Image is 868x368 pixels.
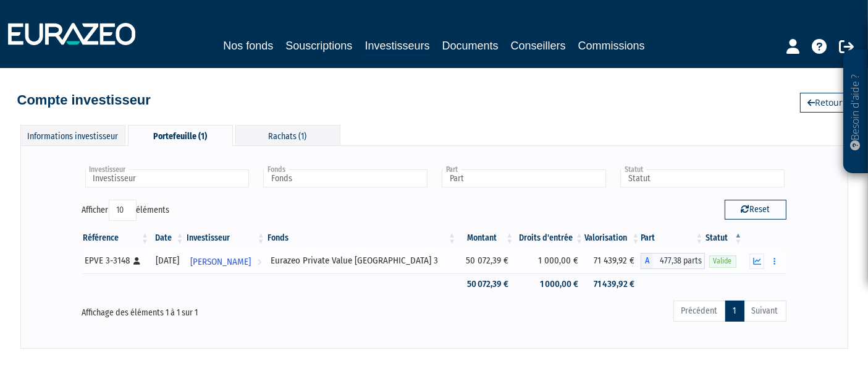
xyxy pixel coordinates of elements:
div: EPVE 3-3148 [85,254,146,267]
i: Voir l'investisseur [257,250,261,273]
i: [Français] Personne physique [134,257,141,265]
th: Droits d'entrée: activer pour trier la colonne par ordre croissant [515,228,584,249]
th: Fonds: activer pour trier la colonne par ordre croissant [266,228,457,249]
div: A - Eurazeo Private Value Europe 3 [641,253,704,269]
div: Affichage des éléments 1 à 1 sur 1 [82,299,365,319]
h4: Compte investisseur [17,93,151,108]
div: Rachats (1) [235,125,340,145]
p: Besoin d'aide ? [849,56,863,168]
th: Part: activer pour trier la colonne par ordre croissant [641,228,704,249]
a: Investisseurs [364,37,429,56]
div: Eurazeo Private Value [GEOGRAPHIC_DATA] 3 [271,254,453,267]
td: 1 000,00 € [515,273,584,295]
td: 50 072,39 € [457,273,515,295]
a: Documents [442,37,499,54]
td: 50 072,39 € [457,249,515,273]
a: Conseillers [511,37,566,54]
td: 71 439,92 € [584,249,641,273]
select: Afficheréléments [109,200,137,221]
div: Portefeuille (1) [128,125,233,146]
a: Commissions [578,37,645,54]
div: [DATE] [154,254,180,267]
th: Valorisation: activer pour trier la colonne par ordre croissant [584,228,641,249]
a: Nos fonds [223,37,273,54]
td: 71 439,92 € [584,273,641,295]
th: Date: activer pour trier la colonne par ordre croissant [150,228,185,249]
img: 1732889491-logotype_eurazeo_blanc_rvb.png [8,23,135,45]
button: Reset [725,200,786,220]
a: 1 [725,301,744,322]
a: [PERSON_NAME] [185,249,266,273]
span: Valide [709,255,736,267]
th: Référence : activer pour trier la colonne par ordre croissant [82,228,151,249]
th: Statut : activer pour trier la colonne par ordre d&eacute;croissant [705,228,744,249]
span: [PERSON_NAME] [190,250,251,273]
th: Montant: activer pour trier la colonne par ordre croissant [457,228,515,249]
span: A [641,253,653,269]
label: Afficher éléments [82,200,170,221]
div: Informations investisseur [20,125,125,145]
td: 1 000,00 € [515,249,584,273]
th: Investisseur: activer pour trier la colonne par ordre croissant [185,228,266,249]
a: Retour [800,93,851,113]
a: Souscriptions [285,37,352,54]
span: 477,38 parts [653,253,704,269]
